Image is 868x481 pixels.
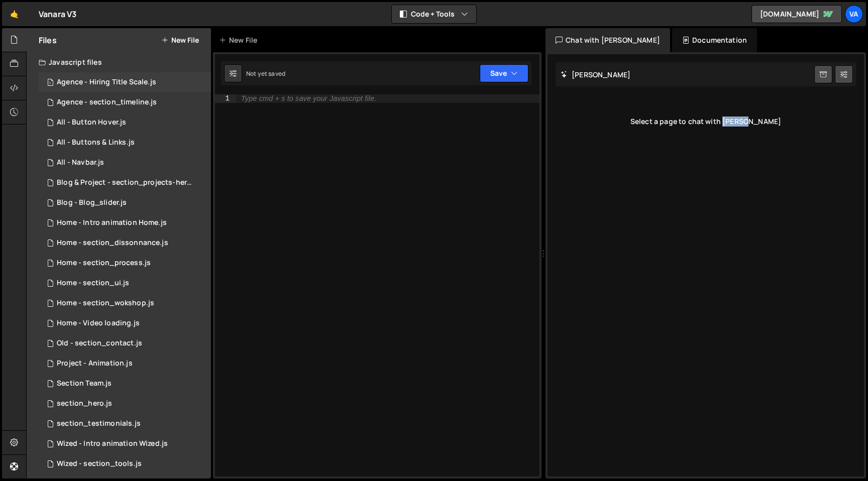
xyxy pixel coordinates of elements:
h2: [PERSON_NAME] [561,70,630,79]
a: Va [845,5,863,23]
div: 7916/23895.js [39,293,211,313]
div: section_testimonials.js [57,419,141,428]
div: All - Buttons & Links.js [57,138,135,147]
div: Project - Animation.js [57,359,133,368]
div: All - Button Hover.js [57,118,126,127]
div: 7916/25719.js [39,454,211,474]
div: 1 [215,94,236,103]
div: Home - Video loading.js [57,319,140,328]
div: Blog & Project - section_projects-hero.js [57,178,195,187]
div: 7916/25310.js [39,434,211,454]
div: Home - section_dissonnance.js [57,238,168,248]
div: Type cmd + s to save your Javascript file. [241,95,376,102]
div: Home - section_wokshop.js [57,299,154,308]
div: All - Navbar.js [57,158,104,167]
div: 7916/25296.js [39,394,211,414]
div: 7916/15964.js [39,213,211,233]
div: 7916/25784.js [39,173,214,193]
div: 7916/26938.js [39,333,211,353]
h2: Files [39,35,57,46]
div: Home - Intro animation Home.js [57,218,167,227]
div: Documentation [672,28,757,52]
div: Vanara V3 [39,8,76,20]
div: Agence - section_timeline.js [57,98,157,107]
div: 7916/25302.js [39,133,211,153]
div: 7916/25722.js [39,353,211,374]
div: 7916/44836.js [39,153,211,173]
div: Home - section_ui.js [57,279,129,288]
div: 7916/34580.js [39,313,211,333]
div: 7916/24075.js [39,273,211,293]
div: 7916/16891.js [39,253,211,273]
button: Save [480,64,528,82]
a: [DOMAIN_NAME] [751,5,842,23]
div: Old - section_contact.js [57,339,142,348]
div: Section Team.js [57,379,112,388]
div: 7916/26958.js [39,72,211,92]
div: Agence - Hiring Title Scale.js [57,78,156,87]
div: Blog - Blog_slider.js [57,198,127,207]
div: Wized - Intro animation Wized.js [57,439,168,448]
div: 7916/22356.js [39,414,211,434]
div: New File [219,35,261,45]
div: section_hero.js [57,399,112,408]
button: New File [161,36,199,44]
div: 7916/16824.js [39,233,211,253]
div: Not yet saved [246,69,285,78]
div: 7916/33042.js [39,193,211,213]
button: Code + Tools [392,5,476,23]
a: 🤙 [2,2,27,26]
div: Wized - section_tools.js [57,459,142,468]
div: Home - section_process.js [57,259,151,268]
div: 7916/25715.js [39,92,211,112]
div: 7916/34808.js [39,374,211,394]
div: Select a page to chat with [PERSON_NAME] [556,101,856,142]
span: 1 [47,79,53,87]
div: Chat with [PERSON_NAME] [546,28,670,52]
div: 7916/25474.js [39,112,211,133]
div: Javascript files [27,52,211,72]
